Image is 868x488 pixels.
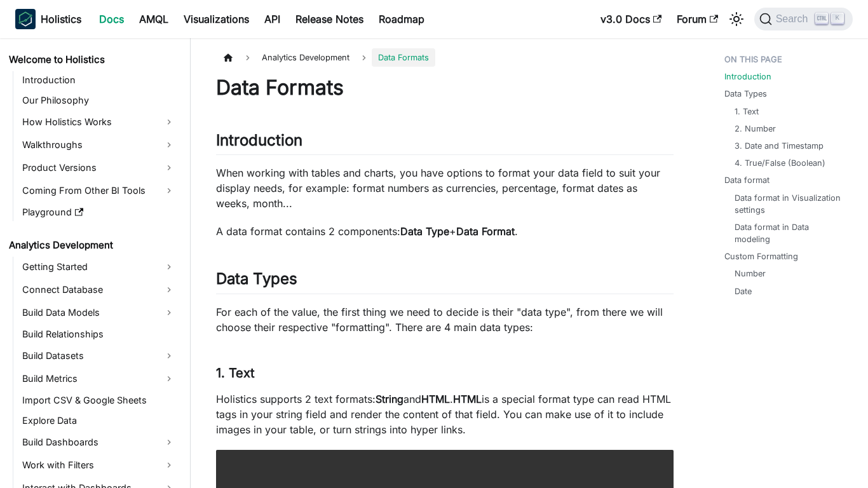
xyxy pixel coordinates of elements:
a: Product Versions [18,158,179,178]
a: Explore Data [18,412,179,430]
a: Build Metrics [18,369,179,389]
a: Introduction [18,71,179,89]
h2: Data Types [216,269,674,294]
a: Build Data Models [18,302,179,323]
span: Search [772,13,816,25]
a: Data format in Data modeling [735,221,843,245]
a: How Holistics Works [18,112,179,132]
a: Number [735,268,766,280]
kbd: K [831,13,844,24]
a: Visualizations [176,9,257,29]
a: Playground [18,203,179,221]
a: Roadmap [371,9,432,29]
a: Connect Database [18,280,179,300]
a: Introduction [724,71,771,83]
button: Search (Ctrl+K) [754,8,853,30]
a: v3.0 Docs [593,9,669,29]
a: 3. Date and Timestamp [735,140,824,152]
img: Holistics [15,9,36,29]
h2: Introduction [216,131,674,155]
p: For each of the value, the first thing we need to decide is their "data type", from there we will... [216,304,674,335]
p: Holistics supports 2 text formats: and . is a special format type can read HTML tags in your stri... [216,391,674,437]
a: Home page [216,48,240,67]
strong: Data Format [456,225,515,238]
strong: HTML [453,393,482,405]
a: Release Notes [288,9,371,29]
p: A data format contains 2 components: + . [216,224,674,239]
a: Walkthroughs [18,135,179,155]
h1: Data Formats [216,75,674,100]
strong: HTML [421,393,450,405]
span: Analytics Development [255,48,356,67]
a: Build Relationships [18,325,179,343]
nav: Breadcrumbs [216,48,674,67]
button: Switch between dark and light mode (currently light mode) [726,9,747,29]
a: Our Philosophy [18,91,179,109]
a: Welcome to Holistics [5,51,179,69]
a: 4. True/False (Boolean) [735,157,825,169]
a: Getting Started [18,257,179,277]
strong: String [376,393,403,405]
a: HolisticsHolistics [15,9,81,29]
a: Data format in Visualization settings [735,192,843,216]
h3: 1. Text [216,365,674,381]
a: Data Types [724,88,767,100]
a: Build Dashboards [18,432,179,452]
p: When working with tables and charts, you have options to format your data field to suit your disp... [216,165,674,211]
a: Data format [724,174,770,186]
a: Docs [92,9,132,29]
strong: Data Type [400,225,449,238]
a: 2. Number [735,123,776,135]
a: Coming From Other BI Tools [18,180,179,201]
a: Forum [669,9,726,29]
a: Build Datasets [18,346,179,366]
a: AMQL [132,9,176,29]
a: Analytics Development [5,236,179,254]
a: Custom Formatting [724,250,798,262]
b: Holistics [41,11,81,27]
span: Data Formats [372,48,435,67]
a: Work with Filters [18,455,179,475]
a: Date [735,285,752,297]
a: Import CSV & Google Sheets [18,391,179,409]
a: 1. Text [735,105,759,118]
a: API [257,9,288,29]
